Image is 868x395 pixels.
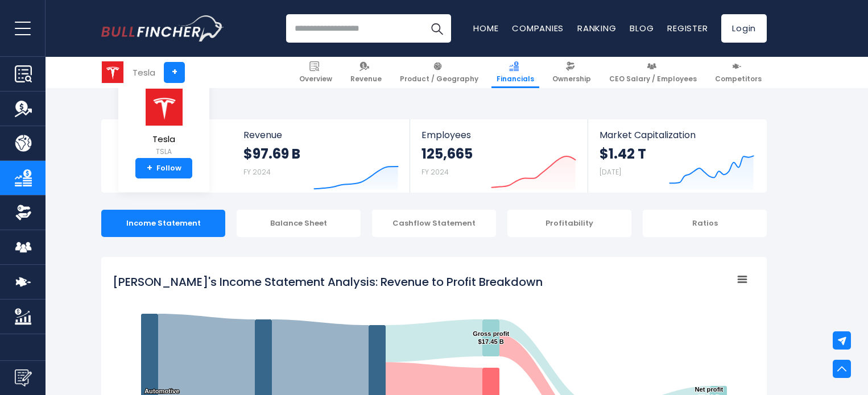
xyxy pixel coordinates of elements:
[421,145,473,163] strong: 125,665
[667,22,708,34] a: Register
[395,57,483,88] a: Product / Geography
[630,22,654,34] a: Blog
[243,167,271,177] small: FY 2024
[133,66,155,79] div: Tesla
[421,167,449,177] small: FY 2024
[604,57,702,88] a: CEO Salary / Employees
[421,130,576,140] span: Employees
[609,74,697,84] span: CEO Salary / Employees
[144,88,184,126] img: TSLA logo
[491,57,539,88] a: Financials
[237,210,361,237] div: Balance Sheet
[715,74,762,84] span: Competitors
[144,135,184,144] span: Tesla
[497,74,534,84] span: Financials
[507,210,631,237] div: Profitability
[135,158,192,178] a: +Follow
[473,330,509,345] text: Gross profit $17.45 B
[101,15,224,41] a: Go to homepage
[600,145,646,163] strong: $1.42 T
[243,145,300,163] strong: $97.69 B
[299,74,332,84] span: Overview
[423,14,451,43] button: Search
[345,57,387,88] a: Revenue
[600,167,621,177] small: [DATE]
[512,22,564,34] a: Companies
[164,62,185,83] a: +
[372,210,496,237] div: Cashflow Statement
[400,74,478,84] span: Product / Geography
[102,61,123,83] img: TSLA logo
[101,15,224,41] img: Bullfincher logo
[243,130,399,140] span: Revenue
[232,119,410,193] a: Revenue $97.69 B FY 2024
[547,57,596,88] a: Ownership
[144,147,184,157] small: TSLA
[721,14,767,43] a: Login
[552,74,591,84] span: Ownership
[710,57,767,88] a: Competitors
[147,163,152,173] strong: +
[600,130,754,140] span: Market Capitalization
[473,22,498,34] a: Home
[101,210,225,237] div: Income Statement
[294,57,337,88] a: Overview
[113,274,543,290] tspan: [PERSON_NAME]'s Income Statement Analysis: Revenue to Profit Breakdown
[350,74,382,84] span: Revenue
[410,119,587,193] a: Employees 125,665 FY 2024
[143,88,184,159] a: Tesla TSLA
[15,204,32,221] img: Ownership
[643,210,767,237] div: Ratios
[588,119,766,193] a: Market Capitalization $1.42 T [DATE]
[577,22,616,34] a: Ranking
